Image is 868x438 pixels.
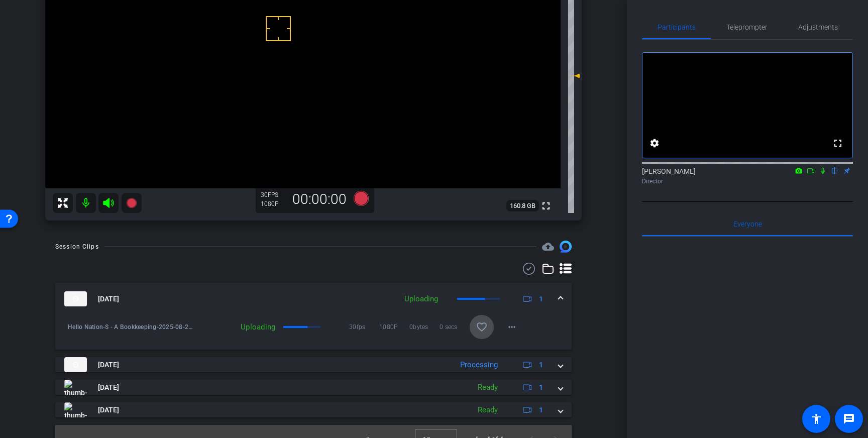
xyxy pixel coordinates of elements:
[98,382,119,393] span: [DATE]
[261,200,286,208] div: 1080P
[829,166,841,175] mat-icon: flip
[399,293,443,305] div: Uploading
[542,241,554,253] mat-icon: cloud_upload
[798,24,838,31] span: Adjustments
[98,294,119,304] span: [DATE]
[193,322,280,332] div: Uploading
[473,404,503,416] div: Ready
[506,321,518,333] mat-icon: more_horiz
[55,380,572,395] mat-expansion-panel-header: thumb-nail[DATE]Ready1
[261,191,286,199] div: 30
[440,322,470,332] span: 0 secs
[286,191,353,208] div: 00:00:00
[832,137,844,149] mat-icon: fullscreen
[455,359,503,371] div: Processing
[539,382,543,393] span: 1
[560,241,572,253] img: Session clips
[506,200,539,212] span: 160.8 GB
[55,283,572,315] mat-expansion-panel-header: thumb-nail[DATE]Uploading1
[658,24,696,31] span: Participants
[542,241,554,253] span: Destinations for your clips
[379,322,409,332] span: 1080P
[476,321,488,333] mat-icon: favorite_border
[55,315,572,350] div: thumb-nail[DATE]Uploading1
[64,291,87,306] img: thumb-nail
[409,322,440,332] span: 0bytes
[539,360,543,370] span: 1
[539,405,543,415] span: 1
[55,402,572,417] mat-expansion-panel-header: thumb-nail[DATE]Ready1
[55,357,572,372] mat-expansion-panel-header: thumb-nail[DATE]Processing1
[98,360,119,370] span: [DATE]
[810,413,822,425] mat-icon: accessibility
[539,294,543,304] span: 1
[64,357,87,372] img: thumb-nail
[268,191,278,198] span: FPS
[473,382,503,393] div: Ready
[726,24,768,31] span: Teleprompter
[843,413,855,425] mat-icon: message
[540,200,552,212] mat-icon: fullscreen
[648,137,661,149] mat-icon: settings
[98,405,119,415] span: [DATE]
[55,242,99,252] div: Session Clips
[68,322,193,332] span: Hello Nation-S - A Bookkeeping-2025-08-26-11-12-38-353-0
[64,402,87,417] img: thumb-nail
[64,380,87,395] img: thumb-nail
[642,177,853,186] div: Director
[349,322,379,332] span: 30fps
[733,221,762,228] span: Everyone
[642,166,853,186] div: [PERSON_NAME]
[568,70,580,82] mat-icon: 0 dB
